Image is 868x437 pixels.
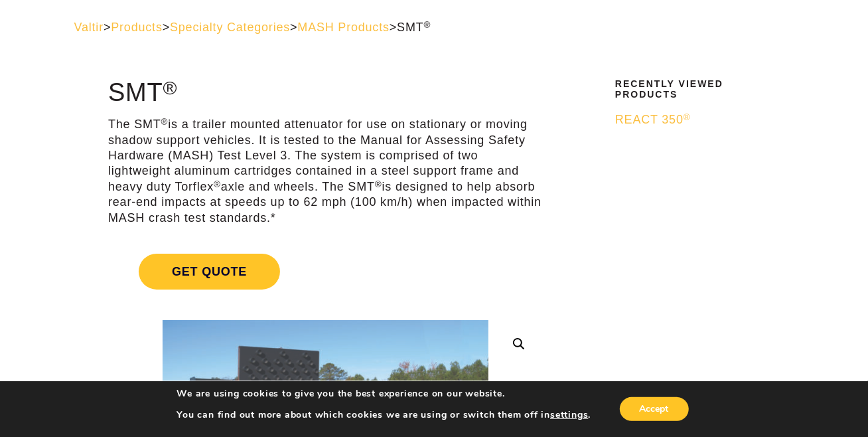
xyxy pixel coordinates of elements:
sup: ® [163,77,178,98]
a: Valtir [74,21,104,34]
a: Specialty Categories [170,21,290,34]
p: You can find out more about which cookies we are using or switch them off in . [177,409,591,421]
a: Get Quote [108,238,543,306]
button: settings [550,409,588,421]
sup: ® [684,112,691,122]
sup: ® [161,117,169,127]
div: > > > > [74,20,794,35]
span: SMT [397,21,431,34]
sup: ® [375,179,382,189]
sup: ® [424,20,431,30]
h2: Recently Viewed Products [615,79,786,100]
a: REACT 350® [615,112,786,128]
a: MASH Products [297,21,389,34]
p: The SMT is a trailer mounted attenuator for use on stationary or moving shadow support vehicles. ... [108,117,543,226]
a: Products [111,21,162,34]
span: Get Quote [139,254,280,290]
h1: SMT [108,79,543,107]
p: We are using cookies to give you the best experience on our website. [177,388,591,400]
sup: ® [214,179,221,189]
span: REACT 350 [615,113,691,126]
button: Accept [620,397,689,421]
